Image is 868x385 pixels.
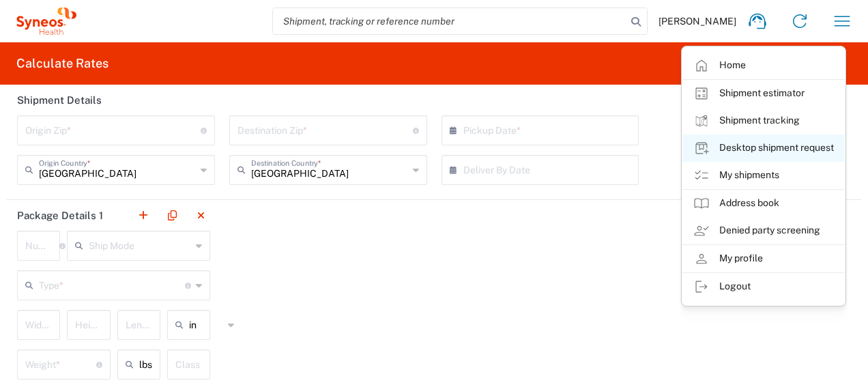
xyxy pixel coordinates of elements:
a: Shipment estimator [682,80,845,107]
a: Desktop shipment request [682,134,845,162]
a: My profile [682,245,845,272]
span: [PERSON_NAME] [659,15,736,27]
a: Logout [682,273,845,300]
input: Shipment, tracking or reference number [273,8,626,34]
a: My shipments [682,162,845,189]
a: Denied party screening [682,217,845,244]
h2: Calculate Rates [16,55,108,72]
a: Address book [682,190,845,217]
h2: Shipment Details [17,94,102,107]
a: Home [682,52,845,79]
a: Shipment tracking [682,107,845,134]
h2: Package Details 1 [17,209,103,223]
